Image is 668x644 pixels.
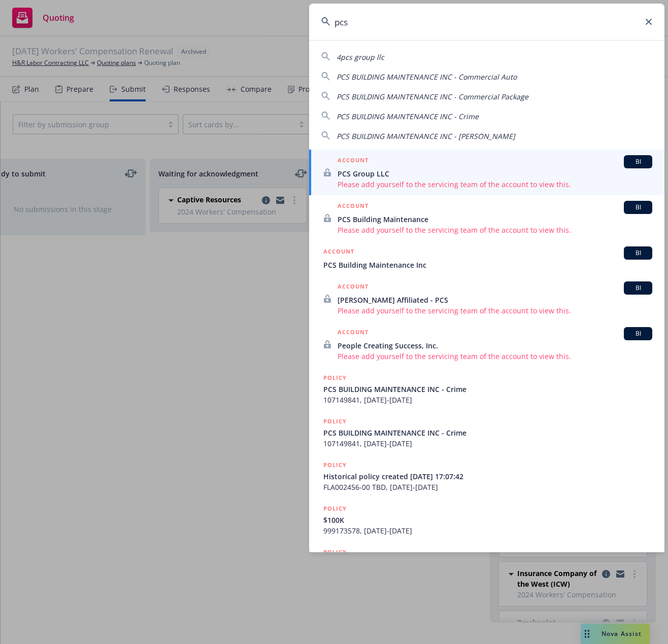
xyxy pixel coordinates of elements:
span: 999173578, [DATE]-[DATE] [323,525,652,536]
span: PCS BUILDING MAINTENANCE INC - Commercial Auto [337,72,517,82]
a: POLICYPCS BUILDING MAINTENANCE INC - Crime107149841, [DATE]-[DATE] [309,367,664,411]
span: PCS BUILDING MAINTENANCE INC - [PERSON_NAME] [337,131,515,141]
span: PCS Building Maintenance [338,214,652,225]
span: PCS BUILDING MAINTENANCE INC - Crime [323,427,652,438]
a: POLICY$100K999173578, [DATE]-[DATE] [309,498,664,542]
span: PCS BUILDING MAINTENANCE INC - Crime [323,384,652,395]
span: People Creating Success, Inc. [338,340,652,351]
span: 107149841, [DATE]-[DATE] [323,438,652,449]
h5: POLICY [323,373,347,383]
a: ACCOUNTBI[PERSON_NAME] Affiliated - PCSPlease add yourself to the servicing team of the account t... [309,276,664,321]
span: PCS BUILDING MAINTENANCE INC - Crime [337,112,479,121]
span: BI [628,283,648,293]
a: POLICYHistorical policy created [DATE] 17:07:42FLA002456-00 TBD, [DATE]-[DATE] [309,454,664,498]
span: PCS Building Maintenance Inc [323,260,652,270]
a: POLICYPCS BUILDING MAINTENANCE INC - Crime107149841, [DATE]-[DATE] [309,411,664,454]
h5: POLICY [323,416,347,426]
a: ACCOUNTBIPeople Creating Success, Inc.Please add yourself to the servicing team of the account to... [309,321,664,367]
input: Search... [309,4,664,40]
h5: ACCOUNT [338,155,369,167]
span: 107149841, [DATE]-[DATE] [323,395,652,405]
a: POLICY [309,542,664,585]
a: ACCOUNTBIPCS Building Maintenance Inc [309,241,664,276]
span: Please add yourself to the servicing team of the account to view this. [338,305,652,316]
span: FLA002456-00 TBD, [DATE]-[DATE] [323,482,652,492]
span: BI [628,248,648,258]
h5: POLICY [323,504,347,514]
span: Please add yourself to the servicing team of the account to view this. [338,351,652,362]
a: ACCOUNTBIPCS Group LLCPlease add yourself to the servicing team of the account to view this. [309,150,664,195]
span: 4pcs group llc [337,52,384,62]
h5: ACCOUNT [338,201,369,213]
h5: ACCOUNT [338,327,369,339]
span: PCS BUILDING MAINTENANCE INC - Commercial Package [337,92,528,101]
span: [PERSON_NAME] Affiliated - PCS [338,295,652,305]
span: $100K [323,515,652,525]
span: PCS Group LLC [338,168,652,179]
a: ACCOUNTBIPCS Building MaintenancePlease add yourself to the servicing team of the account to view... [309,195,664,241]
span: Please add yourself to the servicing team of the account to view this. [338,225,652,235]
h5: ACCOUNT [338,281,369,294]
h5: POLICY [323,460,347,470]
span: Historical policy created [DATE] 17:07:42 [323,471,652,482]
h5: POLICY [323,547,347,557]
span: BI [628,203,648,212]
span: BI [628,157,648,166]
h5: ACCOUNT [323,246,354,259]
span: Please add yourself to the servicing team of the account to view this. [338,179,652,190]
span: BI [628,329,648,338]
